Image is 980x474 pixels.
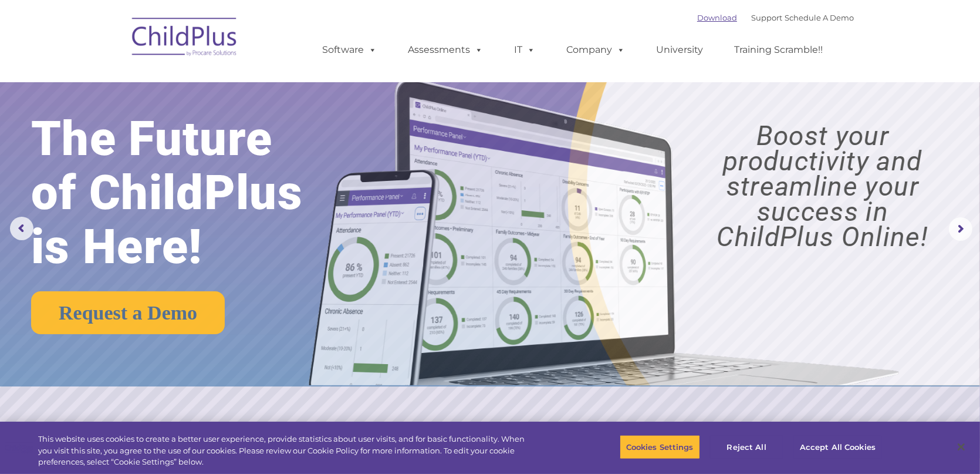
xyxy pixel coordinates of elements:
a: Schedule A Demo [785,13,854,22]
button: Accept All Cookies [793,435,882,459]
button: Cookies Settings [620,435,700,459]
rs-layer: Boost your productivity and streamline your success in ChildPlus Online! [677,123,968,250]
a: Support [751,13,782,22]
rs-layer: The Future of ChildPlus is Here! [31,112,344,274]
a: Download [697,13,737,22]
font: | [697,13,854,22]
a: Company [555,38,637,62]
a: Training Scramble!! [722,38,834,62]
span: Last name [163,78,199,86]
div: This website uses cookies to create a better user experience, provide statistics about user visit... [38,433,539,468]
span: Phone number [163,126,213,135]
img: ChildPlus by Procare Solutions [126,9,244,68]
button: Reject All [710,435,783,459]
a: Request a Demo [31,291,225,334]
a: Assessments [396,38,495,62]
a: IT [502,38,547,62]
a: University [644,38,715,62]
a: Software [310,38,388,62]
button: Close [948,434,974,460]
